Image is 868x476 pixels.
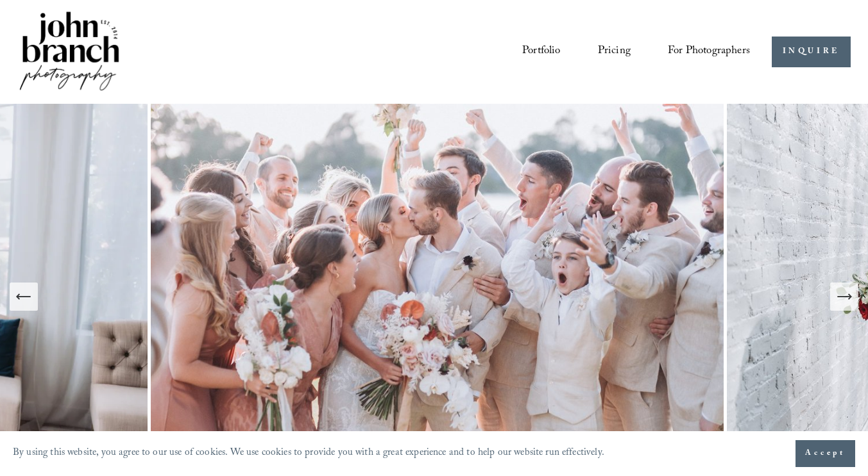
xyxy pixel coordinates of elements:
a: Portfolio [522,40,561,63]
button: Previous Slide [10,283,38,311]
span: Accept [805,447,846,460]
button: Accept [796,440,855,467]
a: INQUIRE [772,37,851,68]
span: For Photographers [668,41,750,63]
p: By using this website, you agree to our use of cookies. We use cookies to provide you with a grea... [13,444,604,464]
img: John Branch IV Photography [17,9,121,95]
a: Pricing [598,40,631,63]
a: folder dropdown [668,40,750,63]
button: Next Slide [830,283,858,311]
